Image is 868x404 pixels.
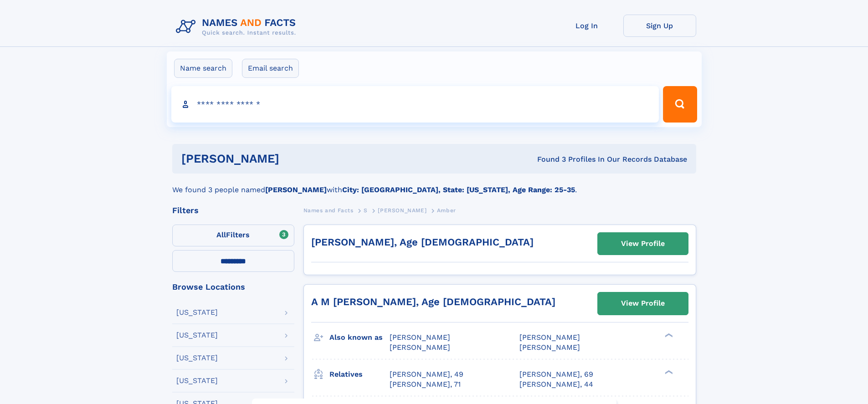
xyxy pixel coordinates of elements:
[378,207,426,214] span: [PERSON_NAME]
[663,332,673,338] div: ❯
[621,293,665,314] div: View Profile
[623,15,696,37] a: Sign Up
[242,59,299,78] label: Email search
[364,207,368,214] span: S
[176,332,218,339] div: [US_STATE]
[172,206,294,215] div: Filters
[550,15,623,37] a: Log In
[176,377,218,384] div: [US_STATE]
[519,333,580,342] span: [PERSON_NAME]
[176,309,218,316] div: [US_STATE]
[303,205,354,216] a: Names and Facts
[311,296,555,307] a: A M [PERSON_NAME], Age [DEMOGRAPHIC_DATA]
[176,354,218,362] div: [US_STATE]
[364,205,368,216] a: S
[329,330,390,345] h3: Also known as
[172,225,294,246] label: Filters
[174,59,232,78] label: Name search
[598,292,688,314] a: View Profile
[265,185,327,194] b: [PERSON_NAME]
[408,154,687,164] div: Found 3 Profiles In Our Records Database
[519,379,593,389] a: [PERSON_NAME], 44
[311,236,534,248] a: [PERSON_NAME], Age [DEMOGRAPHIC_DATA]
[519,369,593,379] a: [PERSON_NAME], 69
[437,207,456,214] span: Amber
[329,367,390,382] h3: Relatives
[172,15,303,39] img: Logo Names and Facts
[390,379,461,389] a: [PERSON_NAME], 71
[172,283,294,291] div: Browse Locations
[378,205,426,216] a: [PERSON_NAME]
[390,343,450,352] span: [PERSON_NAME]
[390,369,463,379] a: [PERSON_NAME], 49
[621,233,665,254] div: View Profile
[598,233,688,255] a: View Profile
[390,333,450,342] span: [PERSON_NAME]
[216,230,226,239] span: All
[172,174,696,195] div: We found 3 people named with .
[171,86,659,123] input: search input
[181,153,408,164] h1: [PERSON_NAME]
[663,369,673,375] div: ❯
[342,185,575,194] b: City: [GEOGRAPHIC_DATA], State: [US_STATE], Age Range: 25-35
[519,343,580,352] span: [PERSON_NAME]
[663,86,697,123] button: Search Button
